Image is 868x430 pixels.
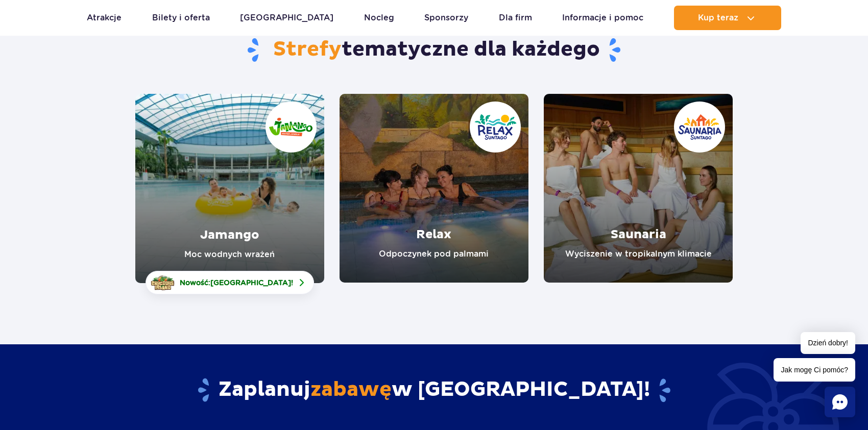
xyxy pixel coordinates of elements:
[135,377,733,403] h2: Zaplanuj w [GEOGRAPHIC_DATA]!
[210,279,291,287] span: [GEOGRAPHIC_DATA]
[562,6,643,30] a: Informacje i pomoc
[273,37,342,62] span: Strefy
[499,6,532,30] a: Dla firm
[774,358,855,382] span: Jak mogę Ci pomóc?
[146,271,314,294] a: Nowość:[GEOGRAPHIC_DATA]!
[825,387,855,417] div: Chat
[801,332,855,354] span: Dzień dobry!
[135,94,324,283] a: Jamango
[240,6,333,30] a: [GEOGRAPHIC_DATA]
[424,6,468,30] a: Sponsorzy
[698,13,738,22] span: Kup teraz
[180,277,293,288] span: Nowość: !
[135,37,733,63] h1: tematyczne dla każdego
[340,94,528,283] a: Relax
[674,6,781,30] button: Kup teraz
[364,6,394,30] a: Nocleg
[544,94,733,283] a: Saunaria
[310,377,392,402] span: zabawę
[87,6,122,30] a: Atrakcje
[152,6,210,30] a: Bilety i oferta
